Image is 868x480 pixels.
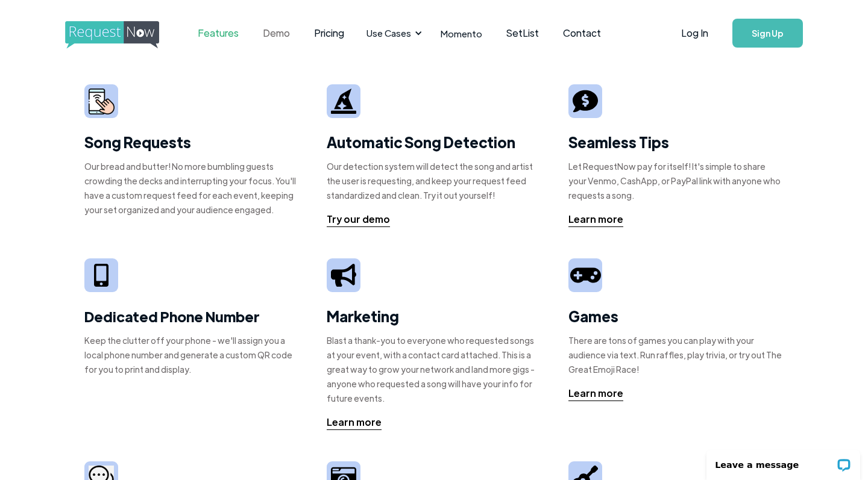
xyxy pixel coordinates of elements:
a: Pricing [302,14,356,52]
strong: Dedicated Phone Number [84,307,260,326]
strong: Games [568,307,618,325]
img: requestnow logo [65,21,181,49]
a: Features [186,14,251,52]
img: iphone [94,264,108,287]
div: Blast a thank-you to everyone who requested songs at your event, with a contact card attached. Th... [327,333,542,405]
img: smarphone [89,89,115,114]
img: tip sign [573,89,598,114]
div: Our detection system will detect the song and artist the user is requesting, and keep your reques... [327,159,542,202]
a: SetList [494,14,551,52]
strong: Marketing [327,307,399,325]
iframe: LiveChat chat widget [699,442,868,480]
a: Momento [429,16,494,51]
a: Sign Up [732,19,803,48]
img: megaphone [331,264,356,286]
strong: Automatic Song Detection [327,132,515,151]
div: Use Cases [366,26,411,40]
a: Learn more [568,386,623,401]
a: Log In [669,12,720,54]
a: Try our demo [327,212,390,227]
div: Use Cases [359,14,426,52]
a: Learn more [568,212,623,227]
img: wizard hat [331,89,356,114]
div: Our bread and butter! No more bumbling guests crowding the decks and interrupting your focus. You... [84,159,300,217]
div: Learn more [327,415,382,429]
img: video game [570,263,600,287]
a: Contact [551,14,613,52]
div: Learn more [568,212,623,226]
div: There are tons of games you can play with your audience via text. Run raffles, play trivia, or tr... [568,333,784,376]
strong: Seamless Tips [568,132,669,151]
a: Demo [251,14,302,52]
div: Try our demo [327,212,390,226]
a: Learn more [327,415,382,430]
div: Keep the clutter off your phone - we'll assign you a local phone number and generate a custom QR ... [84,333,300,376]
a: home [65,21,156,45]
div: Learn more [568,386,623,401]
strong: Song Requests [84,132,191,151]
div: Let RequestNow pay for itself! It's simple to share your Venmo, CashApp, or PayPal link with anyo... [568,159,784,202]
